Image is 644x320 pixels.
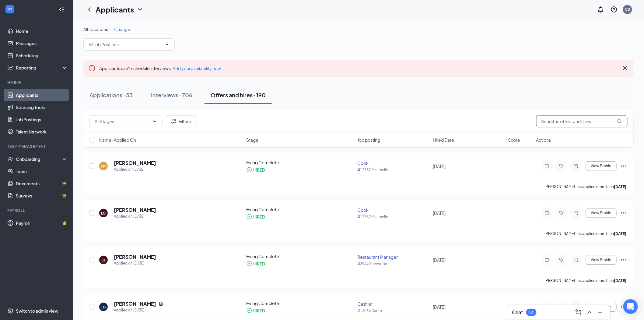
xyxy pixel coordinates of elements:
span: All Locations [83,27,108,32]
div: HIRED [253,261,265,267]
a: Team [16,165,68,177]
svg: QuestionInfo [611,6,618,13]
div: Cook [358,207,429,213]
div: #12737 Maumelle [358,167,429,172]
span: [DATE] [433,210,446,216]
div: SJ [102,258,106,263]
div: Offers and hires · 190 [211,91,266,99]
a: Scheduling [16,49,68,62]
div: Payroll [7,208,67,213]
svg: Tag [558,164,565,169]
div: Cook [358,160,429,166]
div: Hiring Complete [246,159,354,165]
div: Team Management [7,144,67,149]
svg: ActiveChat [572,258,580,262]
h5: [PERSON_NAME] [114,207,156,213]
svg: Error [88,65,96,72]
button: View Profile [586,302,617,312]
svg: ChevronLeft [86,6,93,13]
svg: WorkstreamLogo [7,6,13,12]
button: View Profile [586,208,617,218]
p: [PERSON_NAME] has applied more than . [545,231,628,236]
div: LC [101,211,106,216]
div: Applied on [DATE] [114,260,156,266]
span: Score [508,137,520,143]
svg: Tag [558,211,565,215]
a: Job Postings [16,113,68,126]
div: Cashier [358,301,429,307]
svg: Ellipses [620,162,628,170]
span: Job posting [358,137,380,143]
a: Applicants [16,89,68,101]
p: [PERSON_NAME] has applied more than . [545,278,628,283]
div: Hiring [7,80,67,85]
svg: CheckmarkCircle [246,261,252,267]
span: [DATE] [433,304,446,310]
svg: Collapse [59,6,65,12]
span: Change [114,27,130,32]
svg: Tag [558,304,565,309]
h5: [PERSON_NAME] [114,300,156,307]
span: Hired Date [433,137,454,143]
a: Home [16,25,68,37]
svg: Settings [7,308,13,314]
b: [DATE] [614,231,627,236]
svg: ActiveChat [572,164,580,169]
div: 14 [529,310,534,315]
svg: ActiveChat [572,211,580,215]
span: [DATE] [433,163,446,169]
svg: Document [159,301,163,306]
svg: ChevronDown [136,6,144,13]
svg: ActiveChat [572,304,580,309]
h5: [PERSON_NAME] [114,160,156,166]
a: SurveysCrown [16,190,68,202]
span: [DATE] [433,257,446,263]
svg: CheckmarkCircle [246,167,252,173]
input: All Stages [95,118,150,125]
span: View Profile [591,164,611,168]
b: [DATE] [614,278,627,283]
div: Applied on [DATE] [114,307,163,313]
button: View Profile [586,161,617,171]
a: DocumentsCrown [16,177,68,190]
div: Reporting [16,65,68,71]
h5: [PERSON_NAME] [114,254,156,260]
div: Restaurant Manager [358,254,429,260]
svg: ChevronDown [152,119,157,124]
svg: CheckmarkCircle [246,308,252,314]
input: Search in offers and hires [536,115,628,127]
div: Open Intercom Messenger [623,299,638,314]
div: Applied on [DATE] [114,166,156,172]
a: Talent Network [16,126,68,138]
span: Actions [536,137,551,143]
div: #12737 Maumelle [358,214,429,219]
b: [DATE] [614,184,627,189]
a: Add your availability now [173,66,221,71]
a: PayrollCrown [16,217,68,229]
svg: Tag [558,258,565,262]
div: LB [101,304,106,310]
svg: Minimize [597,309,604,316]
svg: UserCheck [7,156,13,162]
a: Messages [16,37,68,49]
div: Applied on [DATE] [114,213,156,219]
svg: Note [543,304,551,309]
div: HIRED [253,167,265,173]
svg: MagnifyingGlass [617,119,622,124]
svg: ChevronDown [165,42,170,47]
svg: Filter [170,118,177,125]
svg: Note [543,258,551,262]
button: ChevronUp [585,308,594,317]
h1: Applicants [96,4,134,15]
div: Hiring Complete [246,300,354,306]
svg: ChevronUp [586,309,593,316]
div: Interviews · 706 [151,91,192,99]
span: Name · Applied On [99,137,136,143]
svg: Note [543,164,551,169]
a: Sourcing Tools [16,101,68,113]
div: Onboarding [16,156,63,162]
svg: Notifications [597,6,604,13]
div: Hiring Complete [246,253,354,259]
div: #3949 Sherwood [358,261,429,266]
div: Applications · 53 [89,91,133,99]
